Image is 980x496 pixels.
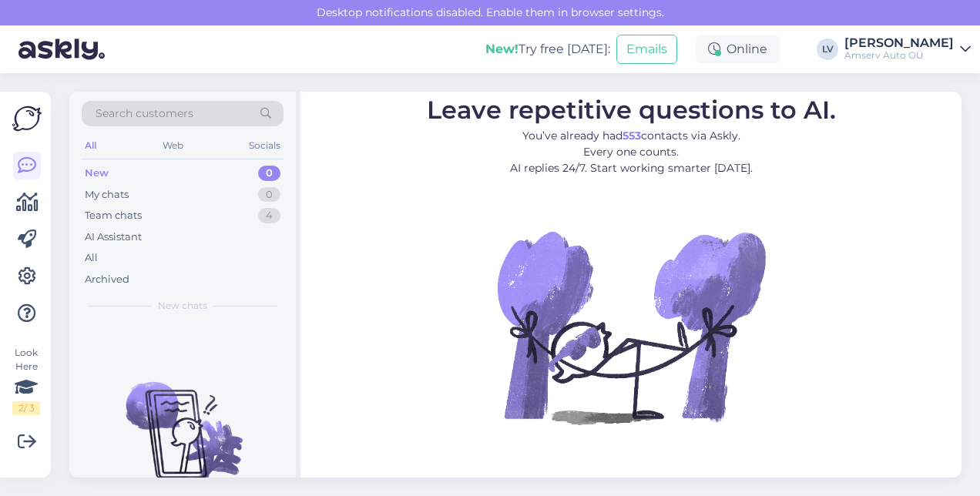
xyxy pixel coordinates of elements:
[85,208,142,223] div: Team chats
[258,187,280,203] div: 0
[12,104,42,133] img: Askly Logo
[96,106,193,122] span: Search customers
[12,401,40,415] div: 2 / 3
[246,136,284,156] div: Socials
[623,128,641,142] b: 553
[12,346,40,415] div: Look Here
[844,37,971,62] a: [PERSON_NAME]Amserv Auto OÜ
[427,94,836,124] span: Leave repetitive questions to AI.
[85,250,98,266] div: All
[492,188,770,465] img: No Chat active
[82,136,99,156] div: All
[85,166,109,181] div: New
[616,35,677,64] button: Emails
[696,35,780,63] div: Online
[485,40,610,59] div: Try free [DATE]:
[817,39,838,60] div: LV
[85,272,129,287] div: Archived
[844,49,954,62] div: Amserv Auto OÜ
[159,136,186,156] div: Web
[69,354,296,493] img: No chats
[485,42,519,56] b: New!
[258,208,280,223] div: 4
[427,127,836,176] p: You’ve already had contacts via Askly. Every one counts. AI replies 24/7. Start working smarter [...
[258,166,280,181] div: 0
[158,299,207,313] span: New chats
[85,187,129,203] div: My chats
[844,37,954,49] div: [PERSON_NAME]
[85,230,142,245] div: AI Assistant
